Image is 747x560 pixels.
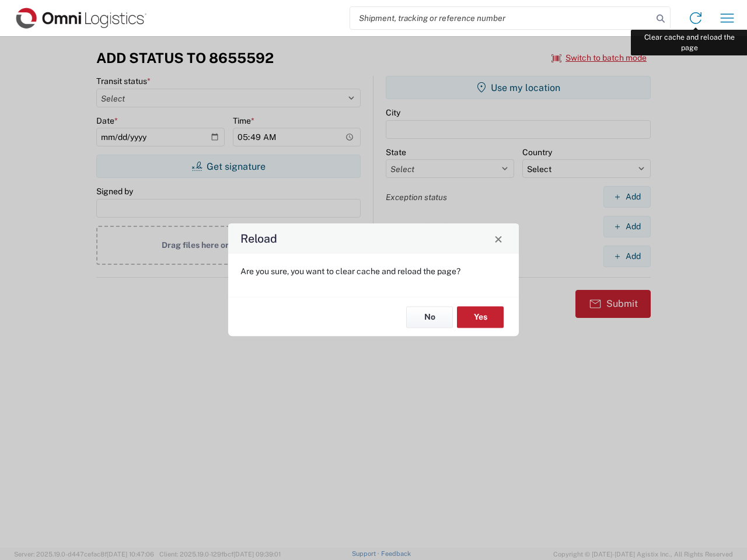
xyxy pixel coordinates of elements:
p: Are you sure, you want to clear cache and reload the page? [240,266,507,276]
input: Shipment, tracking or reference number [350,7,652,29]
button: Yes [457,306,504,328]
h4: Reload [240,230,277,247]
button: Close [490,230,507,247]
button: No [406,306,453,328]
